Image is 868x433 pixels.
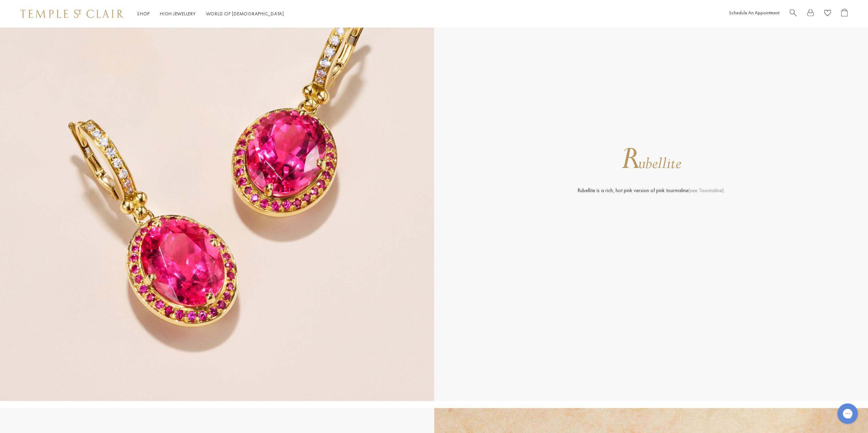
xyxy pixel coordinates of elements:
[137,10,284,18] nav: Main navigation
[137,11,150,17] a: ShopShop
[577,186,725,195] p: Rubellite is a rich, hot pink version of pink tourmaline
[621,139,639,180] span: R
[160,11,196,17] a: High JewelleryHigh Jewellery
[841,9,848,19] a: Open Shopping Bag
[790,9,797,19] a: Search
[206,11,284,17] a: World of [DEMOGRAPHIC_DATA]World of [DEMOGRAPHIC_DATA]
[689,187,725,194] a: (see Tourmaline).
[638,153,681,174] span: ubellite
[729,10,779,16] a: Schedule An Appointment
[824,9,831,19] a: View Wishlist
[834,401,861,426] iframe: Gorgias live chat messenger
[20,10,123,18] img: Temple St. Clair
